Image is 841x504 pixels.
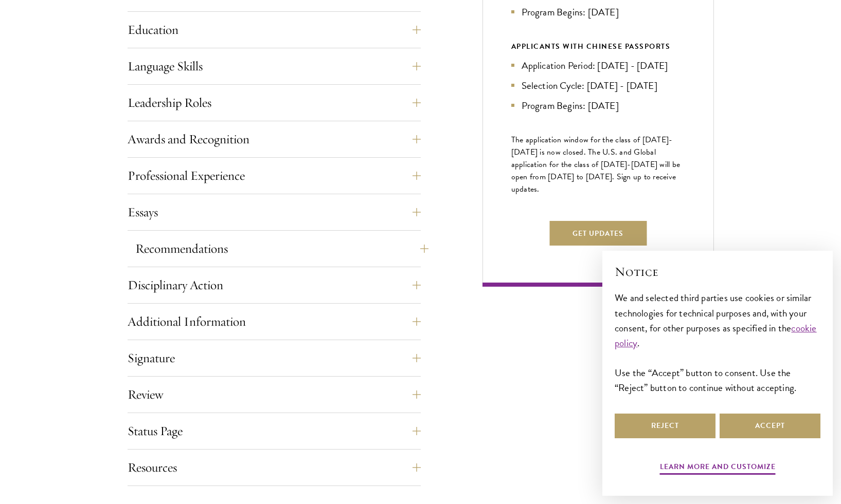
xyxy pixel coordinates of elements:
[128,17,421,42] button: Education
[615,290,820,395] div: We and selected third parties use cookies or similar technologies for technical purposes and, wit...
[128,455,421,480] button: Resources
[128,127,421,152] button: Awards and Recognition
[511,78,685,93] li: Selection Cycle: [DATE] - [DATE]
[128,382,421,407] button: Review
[128,200,421,225] button: Essays
[128,346,421,370] button: Signature
[128,419,421,443] button: Status Page
[135,236,428,261] button: Recommendations
[720,414,820,438] button: Accept
[549,221,647,246] button: Get Updates
[128,90,421,115] button: Leadership Roles
[660,460,776,476] button: Learn more and customize
[128,163,421,188] button: Professional Experience
[511,58,685,73] li: Application Period: [DATE] - [DATE]
[615,414,715,438] button: Reject
[128,309,421,334] button: Additional Information
[511,5,685,20] li: Program Begins: [DATE]
[511,40,685,53] div: APPLICANTS WITH CHINESE PASSPORTS
[615,263,820,281] h2: Notice
[615,321,817,350] a: cookie policy
[511,134,681,195] span: The application window for the class of [DATE]-[DATE] is now closed. The U.S. and Global applicat...
[128,273,421,297] button: Disciplinary Action
[128,54,421,79] button: Language Skills
[511,98,685,113] li: Program Begins: [DATE]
